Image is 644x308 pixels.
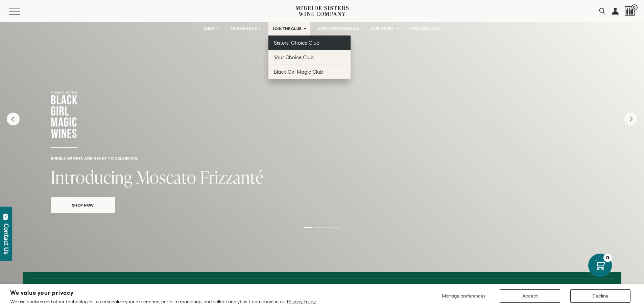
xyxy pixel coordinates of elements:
[318,26,359,31] span: AFFILIATE PROGRAM
[51,165,133,189] span: Introducing
[268,65,351,79] a: Black Girl Magic Club
[313,22,363,35] a: AFFILIATE PROGRAM
[287,299,316,304] a: Privacy Policy.
[10,299,316,305] p: We use cookies and other technologies to personalize your experience, perform marketing, and coll...
[231,26,257,31] span: OUR BRANDS
[323,227,331,228] li: Page dot 3
[9,8,33,15] button: Mobile Menu Trigger
[3,223,10,254] div: Contact Us
[624,113,637,125] button: Next
[631,4,638,10] span: 0
[199,22,223,35] a: SHOP
[7,113,20,125] button: Previous
[200,165,264,189] span: Frizzanté
[410,26,441,31] span: FIND NEAR YOU
[226,22,265,35] a: OUR BRANDS
[603,254,612,262] div: 0
[204,26,215,31] span: SHOP
[268,22,310,35] a: JOIN THE CLUB
[570,289,630,303] button: Decline
[304,227,312,228] li: Page dot 1
[136,165,196,189] span: Moscato
[51,156,593,160] h6: Bubbly, bright, and ready to celebrate!
[333,227,340,228] li: Page dot 4
[442,293,485,299] span: Manage preferences
[268,35,351,50] a: Sisters' Choice Club
[371,26,395,31] span: OUR STORY
[51,197,115,213] a: Shop Now
[274,40,319,46] span: Sisters' Choice Club
[274,54,314,60] span: Your Choice Club
[366,22,403,35] a: OUR STORY
[406,22,445,35] a: FIND NEAR YOU
[500,289,560,303] button: Accept
[268,50,351,65] a: Your Choice Club
[60,201,106,209] span: Shop Now
[273,26,302,31] span: JOIN THE CLUB
[314,227,321,228] li: Page dot 2
[438,289,490,303] button: Manage preferences
[10,290,316,296] h2: We value your privacy
[274,69,323,75] span: Black Girl Magic Club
